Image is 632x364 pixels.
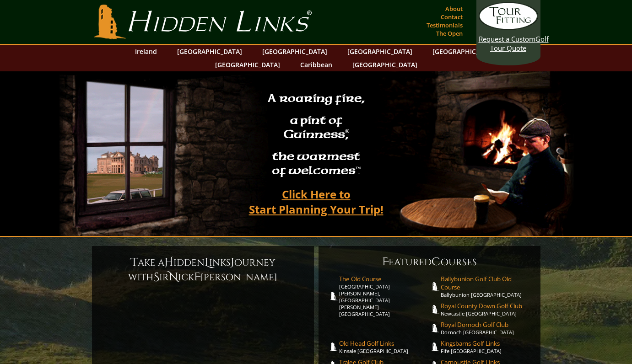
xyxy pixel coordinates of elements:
[339,339,430,354] a: Old Head Golf LinksKinsale [GEOGRAPHIC_DATA]
[441,321,531,329] span: Royal Dornoch Golf Club
[343,45,417,58] a: [GEOGRAPHIC_DATA]
[339,275,430,317] a: The Old Course[GEOGRAPHIC_DATA][PERSON_NAME], [GEOGRAPHIC_DATA][PERSON_NAME] [GEOGRAPHIC_DATA]
[130,45,162,58] a: Ireland
[339,339,430,348] span: Old Head Golf Links
[339,275,430,283] span: The Old Course
[434,27,465,40] a: The Open
[211,58,285,71] a: [GEOGRAPHIC_DATA]
[479,34,535,43] span: Request a Custom
[438,11,465,23] a: Contact
[231,255,234,270] span: J
[131,255,138,270] span: T
[328,255,531,269] h6: eatured ourses
[153,270,159,284] span: S
[382,255,389,269] span: F
[441,275,531,298] a: Ballybunion Golf Club Old CourseBallybunion [GEOGRAPHIC_DATA]
[441,302,531,317] a: Royal County Down Golf ClubNewcastle [GEOGRAPHIC_DATA]
[428,45,502,58] a: [GEOGRAPHIC_DATA]
[443,2,465,15] a: About
[240,183,393,220] a: Click Here toStart Planning Your Trip!
[441,302,531,310] span: Royal County Down Golf Club
[479,2,538,53] a: Request a CustomGolf Tour Quote
[432,255,441,269] span: C
[262,87,371,183] h2: A roaring fire, a pint of Guinness , the warmest of welcomes™.
[296,58,337,71] a: Caribbean
[441,339,531,348] span: Kingsbarns Golf Links
[194,270,200,284] span: F
[258,45,332,58] a: [GEOGRAPHIC_DATA]
[164,255,173,270] span: H
[169,270,178,284] span: N
[441,321,531,336] a: Royal Dornoch Golf ClubDornoch [GEOGRAPHIC_DATA]
[101,255,305,284] h6: ake a idden inks ourney with ir ick [PERSON_NAME]
[205,255,209,270] span: L
[424,19,465,32] a: Testimonials
[348,58,422,71] a: [GEOGRAPHIC_DATA]
[441,275,531,291] span: Ballybunion Golf Club Old Course
[173,45,247,58] a: [GEOGRAPHIC_DATA]
[441,339,531,354] a: Kingsbarns Golf LinksFife [GEOGRAPHIC_DATA]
